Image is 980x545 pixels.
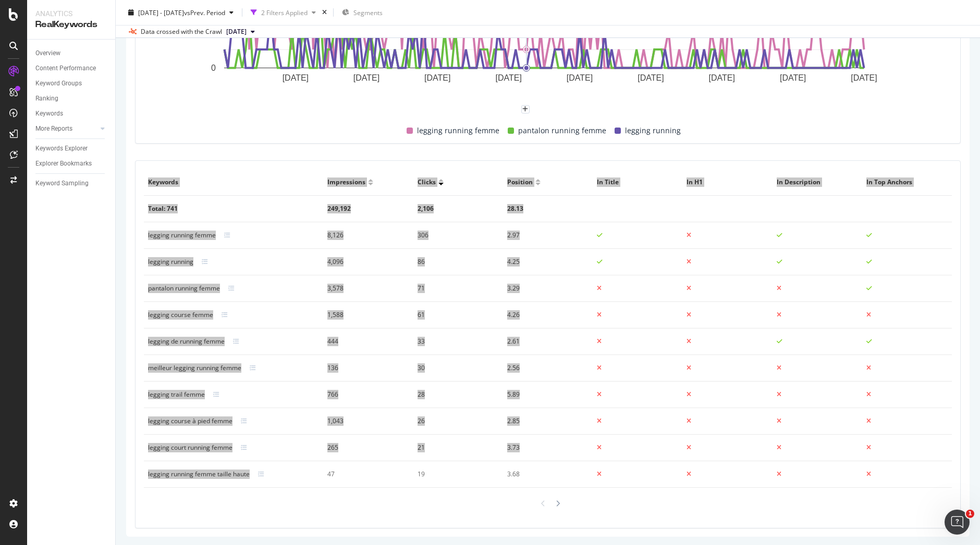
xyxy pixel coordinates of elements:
[35,8,107,19] div: Analytics
[141,27,222,36] div: Data crossed with the Crawl
[35,178,108,189] a: Keyword Sampling
[148,470,250,479] div: legging running femme taille haute
[35,78,108,89] a: Keyword Groups
[211,64,216,72] text: 0
[148,204,302,213] div: Total: 741
[148,310,213,320] div: legging course femme
[777,178,855,187] span: In Description
[418,231,491,240] div: 306
[424,73,450,82] text: [DATE]
[283,73,309,82] text: [DATE]
[507,390,581,399] div: 5.89
[35,93,108,104] a: Ranking
[35,63,96,74] div: Content Performance
[35,123,97,134] a: More Reports
[327,231,401,240] div: 8,126
[507,310,581,320] div: 4.26
[495,73,521,82] text: [DATE]
[418,363,491,373] div: 30
[507,337,581,346] div: 2.61
[138,8,184,17] span: [DATE] - [DATE]
[507,470,581,479] div: 3.68
[418,337,491,346] div: 33
[507,257,581,267] div: 4.25
[327,337,401,346] div: 444
[35,108,108,119] a: Keywords
[780,73,806,82] text: [DATE]
[507,363,581,373] div: 2.56
[320,7,329,18] div: times
[148,231,216,240] div: legging running femme
[851,73,877,82] text: [DATE]
[327,416,401,426] div: 1,043
[418,178,436,187] span: Clicks
[418,443,491,452] div: 21
[148,178,316,187] span: Keywords
[518,124,606,137] span: pantalon running femme
[35,123,72,134] div: More Reports
[945,510,970,535] iframe: Intercom live chat
[418,416,491,426] div: 26
[338,4,387,21] button: Segments
[327,470,401,479] div: 47
[148,257,193,267] div: legging running
[625,124,681,137] span: legging running
[327,443,401,452] div: 265
[35,63,108,74] a: Content Performance
[148,416,232,426] div: legging course à pied femme
[353,73,379,82] text: [DATE]
[507,204,581,213] div: 28.13
[353,8,383,17] span: Segments
[418,310,491,320] div: 61
[418,470,491,479] div: 19
[418,257,491,267] div: 86
[261,8,308,17] div: 2 Filters Applied
[35,158,108,169] a: Explorer Bookmarks
[507,416,581,426] div: 2.85
[35,178,89,189] div: Keyword Sampling
[597,178,676,187] span: In Title
[687,178,765,187] span: In H1
[35,93,58,104] div: Ranking
[709,73,735,82] text: [DATE]
[35,108,63,119] div: Keywords
[148,390,205,399] div: legging trail femme
[184,8,225,17] span: vs Prev. Period
[222,26,259,38] button: [DATE]
[35,143,88,154] div: Keywords Explorer
[327,363,401,373] div: 136
[866,178,945,187] span: In Top Anchors
[507,178,533,187] span: Position
[507,443,581,452] div: 3.73
[35,143,108,154] a: Keywords Explorer
[507,231,581,240] div: 2.97
[418,284,491,293] div: 71
[148,284,220,293] div: pantalon running femme
[507,284,581,293] div: 3.29
[35,48,60,59] div: Overview
[418,390,491,399] div: 28
[418,204,491,213] div: 2,106
[327,284,401,293] div: 3,578
[35,158,92,169] div: Explorer Bookmarks
[327,204,401,213] div: 249,192
[327,310,401,320] div: 1,588
[567,73,593,82] text: [DATE]
[327,257,401,267] div: 4,096
[327,390,401,399] div: 766
[327,178,365,187] span: Impressions
[226,27,247,36] span: 2025 Aug. 17th
[148,363,241,373] div: meilleur legging running femme
[966,510,974,518] span: 1
[417,124,499,137] span: legging running femme
[35,48,108,59] a: Overview
[521,105,530,113] div: plus
[35,19,107,31] div: RealKeywords
[638,73,664,82] text: [DATE]
[124,4,238,21] button: [DATE] - [DATE]vsPrev. Period
[247,4,320,21] button: 2 Filters Applied
[35,78,82,89] div: Keyword Groups
[148,337,225,346] div: legging de running femme
[148,443,232,452] div: legging court running femme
